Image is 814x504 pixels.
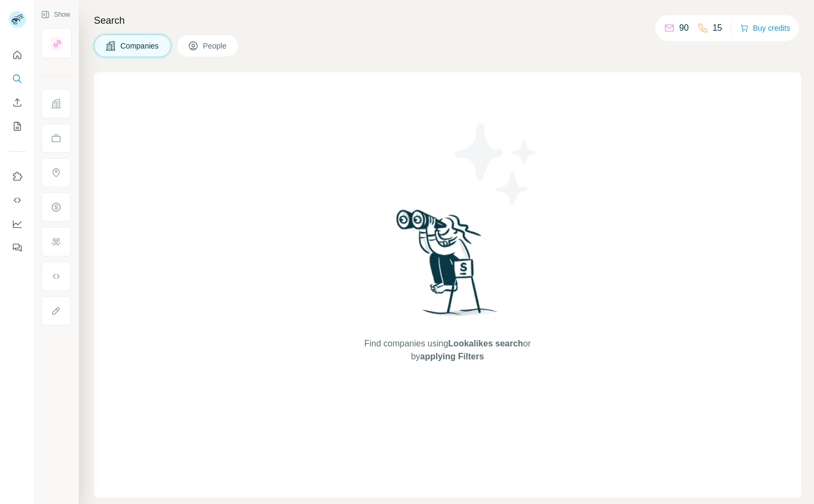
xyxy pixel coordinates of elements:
button: Show [33,6,78,23]
span: applying Filters [420,352,484,361]
span: Find companies using or by [361,337,534,363]
img: Surfe Illustration - Woman searching with binoculars [391,207,504,327]
span: Companies [120,40,160,51]
button: Enrich CSV [9,93,26,112]
img: Surfe Illustration - Stars [447,115,545,213]
button: Feedback [9,238,26,257]
span: Lookalikes search [448,339,523,348]
p: 90 [679,22,689,35]
span: People [203,40,228,51]
h4: Search [94,13,801,28]
button: Dashboard [9,214,26,234]
button: Quick start [9,45,26,65]
button: Use Surfe on LinkedIn [9,167,26,186]
p: 15 [713,22,722,35]
button: Buy credits [740,21,790,36]
button: Use Surfe API [9,190,26,210]
button: My lists [9,117,26,136]
button: Search [9,69,26,88]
